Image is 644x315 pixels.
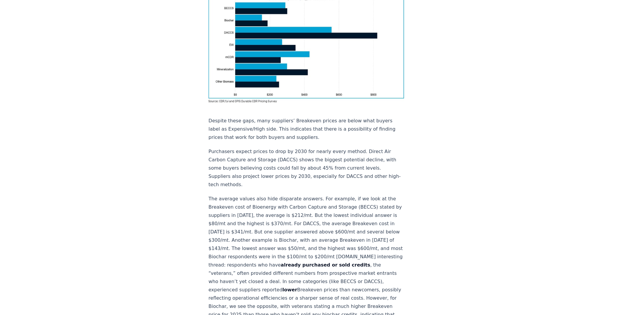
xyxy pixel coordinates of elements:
[281,262,370,268] strong: already purchased or sold credits
[209,148,404,189] p: Purchasers expect prices to drop by 2030 for nearly every method. Direct Air Carbon Capture and S...
[209,117,404,142] p: Despite these gaps, many suppliers’ Breakeven prices are below what buyers label as Expensive/Hig...
[282,287,297,293] strong: lower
